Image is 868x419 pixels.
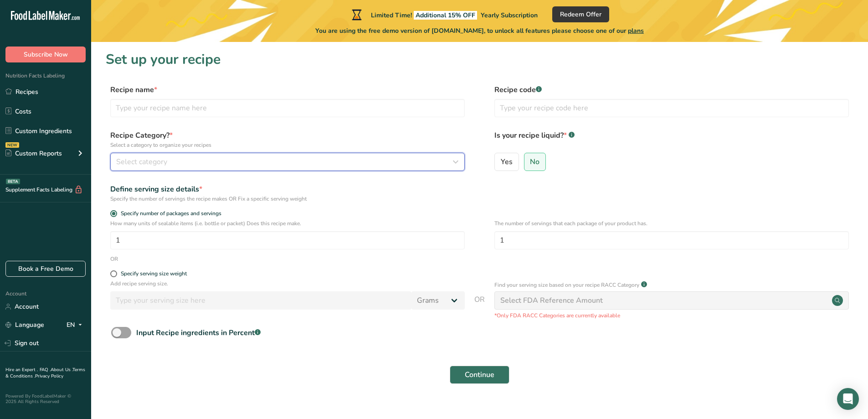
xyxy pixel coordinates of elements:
[110,195,465,203] div: Specify the number of servings the recipe makes OR Fix a specific serving weight
[110,99,465,117] input: Type your recipe name here
[465,369,494,380] span: Continue
[5,142,19,148] div: NEW
[6,179,20,184] div: BETA
[110,279,465,288] p: Add recipe serving size.
[117,210,221,217] span: Specify number of packages and servings
[494,99,849,117] input: Type your recipe code here
[315,26,644,36] span: You are using the free demo version of [DOMAIN_NAME], to unlock all features please choose one of...
[110,184,465,195] div: Define serving size details
[110,153,465,171] button: Select category
[121,270,187,277] div: Specify serving size weight
[136,327,261,338] div: Input Recipe ingredients in Percent
[837,388,859,410] div: Open Intercom Messenger
[35,373,63,379] a: Privacy Policy
[494,311,849,320] p: *Only FDA RACC Categories are currently available
[51,367,72,373] a: About Us .
[110,141,465,149] p: Select a category to organize your recipes
[24,50,68,59] span: Subscribe Now
[481,11,538,20] span: Yearly Subscription
[5,367,85,379] a: Terms & Conditions .
[106,49,853,70] h1: Set up your recipe
[494,219,849,228] p: The number of servings that each package of your product has.
[5,261,86,277] a: Book a Free Demo
[414,11,477,20] span: Additional 15% OFF
[501,157,513,166] span: Yes
[350,9,538,20] div: Limited Time!
[110,130,465,149] label: Recipe Category?
[5,47,86,62] button: Subscribe Now
[628,26,644,35] span: plans
[110,255,118,263] div: OR
[494,130,849,149] label: Is your recipe liquid?
[110,219,465,228] p: How many units of sealable items (i.e. bottle or packet) Does this recipe make.
[5,149,62,158] div: Custom Reports
[5,317,44,333] a: Language
[5,393,86,404] div: Powered By FoodLabelMaker © 2025 All Rights Reserved
[5,367,38,373] a: Hire an Expert .
[500,295,603,306] div: Select FDA Reference Amount
[560,10,601,19] span: Redeem Offer
[552,6,609,22] button: Redeem Offer
[67,320,86,331] div: EN
[40,367,51,373] a: FAQ .
[530,157,539,166] span: No
[474,294,485,320] span: OR
[110,84,465,95] label: Recipe name
[116,156,167,167] span: Select category
[110,291,411,310] input: Type your serving size here
[494,84,849,95] label: Recipe code
[494,281,639,289] p: Find your serving size based on your recipe RACC Category
[450,366,509,384] button: Continue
